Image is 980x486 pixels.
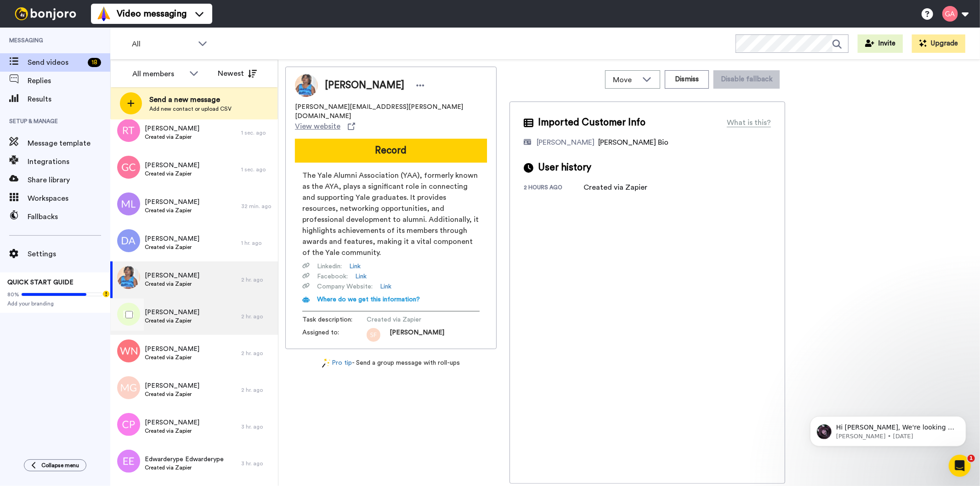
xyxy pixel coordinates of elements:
[145,308,199,317] span: [PERSON_NAME]
[145,124,199,133] span: [PERSON_NAME]
[145,271,199,280] span: [PERSON_NAME]
[317,296,420,303] span: Where do we get this information?
[11,7,80,20] img: bj-logo-header-white.svg
[145,280,199,288] span: Created via Zapier
[117,229,140,252] img: da.png
[727,117,771,128] div: What is this?
[145,418,199,427] span: [PERSON_NAME]
[145,317,199,324] span: Created via Zapier
[241,350,273,357] div: 2 hr. ago
[145,354,199,361] span: Created via Zapier
[145,464,224,471] span: Created via Zapier
[132,68,185,79] div: All members
[714,70,780,89] button: Disable fallback
[302,328,367,342] span: Assigned to:
[241,239,273,247] div: 1 hr. ago
[598,139,668,146] span: [PERSON_NAME] Bio
[241,423,273,430] div: 3 hr. ago
[380,282,391,291] a: Link
[302,315,367,324] span: Task description :
[537,137,595,148] div: [PERSON_NAME]
[117,7,187,20] span: Video messaging
[145,243,199,251] span: Created via Zapier
[117,266,140,289] img: 7ffcd08e-df7c-4e13-85e9-281213738795.jpg
[295,121,340,132] span: View website
[7,279,74,286] span: QUICK START GUIDE
[241,166,273,173] div: 1 sec. ago
[367,315,454,324] span: Created via Zapier
[28,57,84,68] span: Send videos
[145,345,199,354] span: [PERSON_NAME]
[117,413,140,436] img: cp.png
[583,182,647,193] div: Created via Zapier
[145,207,199,214] span: Created via Zapier
[28,94,110,105] span: Results
[295,139,487,163] button: Record
[295,121,355,132] a: View website
[28,75,110,86] span: Replies
[538,161,591,175] span: User history
[241,460,273,467] div: 3 hr. ago
[349,262,361,271] a: Link
[145,133,199,141] span: Created via Zapier
[117,450,140,473] img: ee.png
[355,272,367,281] a: Link
[317,282,373,291] span: Company Website :
[117,192,140,215] img: ml.png
[145,198,199,207] span: [PERSON_NAME]
[28,249,110,260] span: Settings
[117,119,140,142] img: rt.png
[613,74,638,85] span: Move
[117,339,140,362] img: wn.png
[912,34,965,53] button: Upgrade
[285,358,497,368] div: - Send a group message with roll-ups
[796,397,980,461] iframe: Intercom notifications message
[302,170,480,258] span: The Yale Alumni Association (YAA), formerly known as the AYA, plays a significant role in connect...
[132,39,193,50] span: All
[322,358,330,368] img: magic-wand.svg
[102,290,110,298] div: Tooltip anchor
[858,34,903,53] button: Invite
[322,358,352,368] a: Pro tip
[241,386,273,394] div: 2 hr. ago
[241,129,273,136] div: 1 sec. ago
[28,175,110,186] span: Share library
[41,462,79,469] span: Collapse menu
[538,116,646,130] span: Imported Customer Info
[367,328,380,342] img: sf.png
[28,156,110,167] span: Integrations
[28,138,110,149] span: Message template
[145,234,199,243] span: [PERSON_NAME]
[317,272,348,281] span: Facebook :
[665,70,709,89] button: Dismiss
[7,291,19,298] span: 80%
[524,184,583,193] div: 2 hours ago
[949,455,971,477] iframe: Intercom live chat
[295,74,318,97] img: Image of Patricia Boozer
[96,6,111,21] img: vm-color.svg
[145,427,199,435] span: Created via Zapier
[211,64,264,83] button: Newest
[28,211,110,222] span: Fallbacks
[149,105,232,113] span: Add new contact or upload CSV
[325,79,404,92] span: [PERSON_NAME]
[145,455,224,464] span: Edwarderype Edwarderype
[145,161,199,170] span: [PERSON_NAME]
[145,390,199,398] span: Created via Zapier
[968,455,975,462] span: 1
[117,156,140,179] img: gc.png
[241,313,273,320] div: 2 hr. ago
[117,376,140,399] img: mg.png
[390,328,444,342] span: [PERSON_NAME]
[7,300,103,307] span: Add your branding
[88,58,101,67] div: 18
[317,262,342,271] span: Linkedin :
[241,203,273,210] div: 32 min. ago
[28,193,110,204] span: Workspaces
[149,94,232,105] span: Send a new message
